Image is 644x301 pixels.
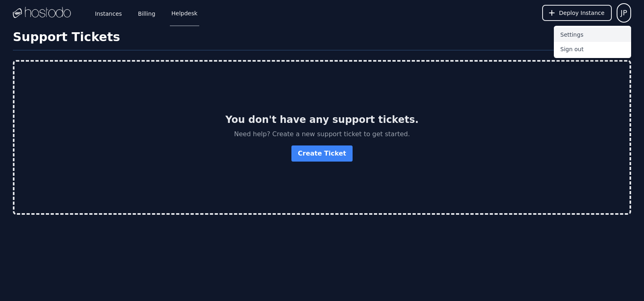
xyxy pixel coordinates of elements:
button: Sign out [554,42,631,56]
h1: Support Tickets [13,30,120,44]
p: Need help? Create a new support ticket to get started. [234,129,410,139]
img: Logo [13,7,71,19]
span: JP [621,7,627,19]
button: Deploy Instance [542,5,612,21]
h2: You don't have any support tickets. [225,113,419,126]
span: Deploy Instance [559,9,605,17]
button: Settings [554,27,631,42]
button: User menu [617,3,631,23]
button: Create Ticket [291,145,353,162]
